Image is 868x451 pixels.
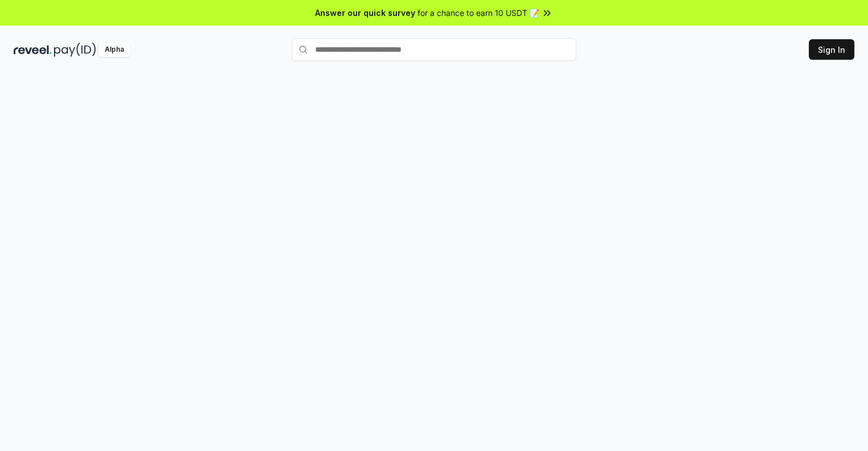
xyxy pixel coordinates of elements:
[809,39,854,60] button: Sign In
[98,43,130,57] div: Alpha
[418,7,539,19] span: for a chance to earn 10 USDT 📝
[14,43,52,57] img: reveel_dark
[54,43,96,57] img: pay_id
[315,7,415,19] span: Answer our quick survey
